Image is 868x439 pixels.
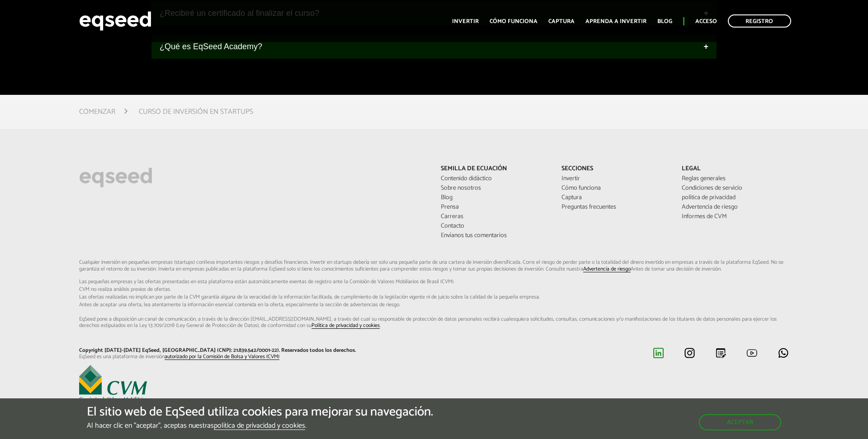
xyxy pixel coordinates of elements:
[214,420,305,432] font: política de privacidad y cookies
[441,204,548,210] a: Prensa
[79,108,115,116] a: Comenzar
[79,277,454,286] font: Las pequeñas empresas y las ofertas presentadas en esta plataforma están automáticamente exentas ...
[79,165,152,190] img: Logotipo de EqSeed
[583,265,631,273] font: Advertencia de riesgo
[441,173,492,184] font: Contenido didáctico
[682,202,738,212] font: Advertencia de riesgo
[165,352,279,361] font: autorizado por la Comisión de Bolsa y Valores (CVM)
[585,17,646,26] font: Aprenda a invertir
[728,14,791,28] a: Registro
[682,183,742,193] font: Condiciones de servicio
[695,17,717,26] font: Acceso
[682,176,789,182] a: Reglas generales
[79,106,115,118] font: Comenzar
[682,173,726,184] font: Reglas generales
[727,417,753,428] font: Aceptar
[79,365,147,401] img: EqSeed es una plataforma de inversión autorizada por la Comisión de Valores Mobiliarios de Brasil...
[561,183,601,193] font: Cómo funciona
[561,176,669,182] a: Invertir
[682,204,789,210] a: Advertencia de riesgo
[441,185,548,191] a: Sobre nosotros
[151,34,717,59] a: ¿Qué es EqSeed Academy?
[441,223,548,229] a: Contacto
[441,211,463,222] font: Carreras
[682,163,701,174] font: Legal
[441,202,459,212] font: Prensa
[441,183,481,193] font: Sobre nosotros
[79,346,356,355] font: Copyright [DATE]-[DATE] EqSeed, [GEOGRAPHIC_DATA] (CNPJ: 21.839.542/0001-22). Reservados todos lo...
[311,323,380,329] a: Política de privacidad y cookies
[631,265,722,273] font: Antes de tomar una decisión de inversión.
[548,17,575,26] font: Captura
[682,211,727,222] font: Informes de CVM
[79,315,777,330] font: EqSeed pone a disposición un canal de comunicación, a través de la dirección [EMAIL_ADDRESS][DOMA...
[490,19,538,24] a: Cómo funciona
[561,202,616,212] font: Preguntas frecuentes
[441,195,548,201] a: Blog
[79,293,540,301] font: Las ofertas realizadas no implican por parte de la CVM garantía alguna de la veracidad de la info...
[79,300,400,309] font: Antes de aceptar una oferta, lea atentamente la información esencial contenida en la oferta, espe...
[87,420,214,432] font: Al hacer clic en "aceptar", aceptas nuestras
[79,285,171,294] font: CVM no realiza análisis previos de ofertas.
[682,192,736,203] font: política de privacidad
[79,9,151,33] img: Semilla de ecuación
[561,185,669,191] a: Cómo funciona
[441,176,548,182] a: Contenido didáctico
[746,347,758,359] img: youtube.svg
[380,321,381,330] font: .
[79,258,783,273] font: Cualquier inversión en pequeñas empresas (startups) conlleva importantes riesgos y desafíos finan...
[682,185,789,191] a: Condiciones de servicio
[441,163,507,174] font: Semilla de ecuación
[561,173,580,184] font: Invertir
[441,214,548,220] a: Carreras
[682,214,789,220] a: Informes de CVM
[653,347,664,359] img: linkedin.svg
[657,17,672,26] font: Blog
[745,17,773,26] font: Registro
[165,354,279,360] a: autorizado por la Comisión de Bolsa y Valores (CVM)
[583,266,631,272] a: Advertencia de riesgo
[305,420,307,432] font: .
[561,195,669,201] a: Captura
[441,221,464,231] font: Contacto
[79,352,165,361] font: EqSeed es una plataforma de inversión
[561,163,593,174] font: Secciones
[778,347,789,359] img: whatsapp.svg
[441,233,548,239] a: Envíanos tus comentarios
[160,42,262,51] font: ¿Qué es EqSeed Academy?
[139,106,253,118] font: Curso de inversión en startups
[585,19,646,24] a: Aprenda a invertir
[452,17,479,26] font: Invertir
[695,19,717,24] a: Acceso
[214,422,305,430] a: política de privacidad y cookies
[682,195,789,201] a: política de privacidad
[561,204,669,210] a: Preguntas frecuentes
[311,321,380,330] font: Política de privacidad y cookies
[684,347,695,359] img: instagram.svg
[561,192,582,203] font: Captura
[441,230,507,241] font: Envíanos tus comentarios
[452,19,479,24] a: Invertir
[699,414,781,430] button: Aceptar
[441,192,453,203] font: Blog
[490,17,538,26] font: Cómo funciona
[657,19,672,24] a: Blog
[715,347,726,359] img: blog.svg
[87,402,433,422] font: El sitio web de EqSeed utiliza cookies para mejorar su navegación.
[548,19,575,24] a: Captura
